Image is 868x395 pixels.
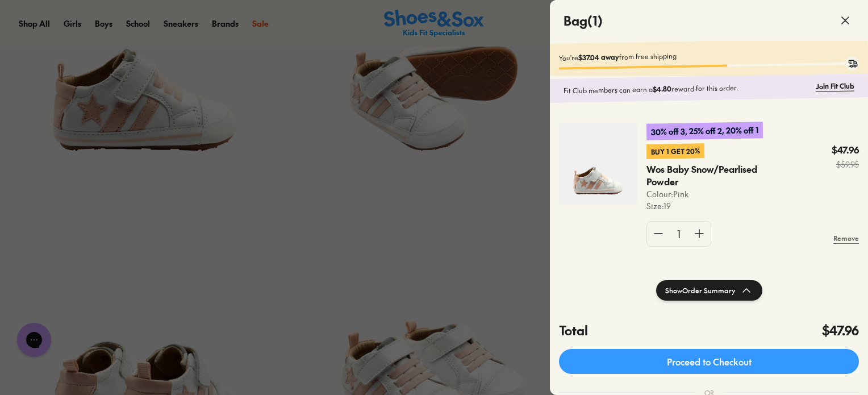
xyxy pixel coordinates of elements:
a: Join Fit Club [816,81,854,92]
button: ShowOrder Summary [656,280,762,301]
button: Gorgias live chat [6,4,40,38]
p: $47.96 [832,144,859,156]
h4: Total [559,321,588,340]
h4: $47.96 [822,321,859,340]
b: $37.04 away [578,52,619,62]
s: $59.95 [832,159,859,171]
p: Fit Club members can earn a reward for this order. [564,81,811,96]
p: Wos Baby Snow/Pearlised Powder [646,163,762,188]
a: Proceed to Checkout [559,349,859,374]
p: 30% off 3, 25% off 2, 20% off 1 [646,122,763,140]
b: $4.80 [653,84,671,94]
p: Buy 1 Get 20% [646,143,704,159]
p: Size : 19 [646,200,791,212]
p: You're from free shipping [559,47,859,63]
img: 4-557433.jpg [559,123,637,205]
div: 1 [670,222,688,246]
p: Colour: Pink [646,188,791,200]
h4: Bag ( 1 ) [564,11,603,30]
